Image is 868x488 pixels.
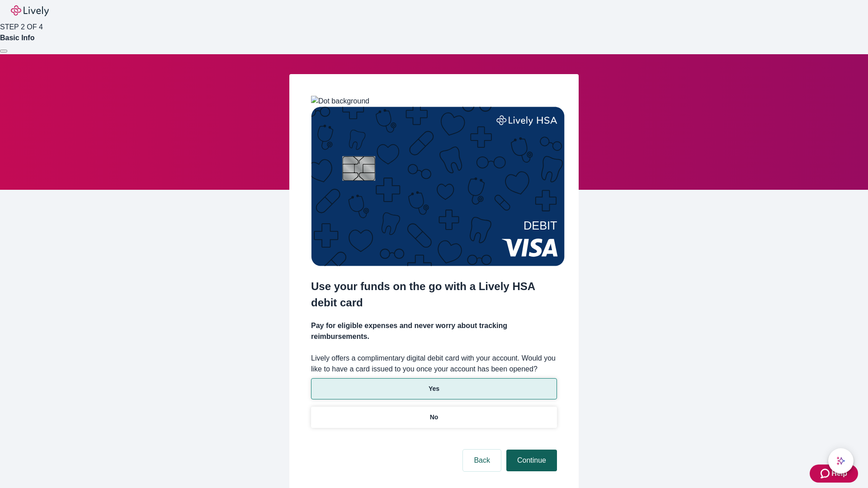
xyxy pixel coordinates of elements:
button: Back [463,450,501,471]
svg: Lively AI Assistant [836,456,845,465]
p: Yes [429,384,439,394]
button: chat [828,448,854,474]
img: Debit card [311,107,565,266]
h2: Use your funds on the go with a Lively HSA debit card [311,278,557,311]
span: Help [831,468,847,479]
h4: Pay for eligible expenses and never worry about tracking reimbursements. [311,320,557,342]
p: No [430,413,439,422]
button: No [311,407,557,428]
img: Lively [11,5,49,16]
label: Lively offers a complimentary digital debit card with your account. Would you like to have a card... [311,353,557,375]
img: Dot background [311,96,369,107]
button: Zendesk support iconHelp [810,465,858,483]
svg: Zendesk support icon [821,468,831,479]
button: Yes [311,378,557,399]
button: Continue [506,450,557,471]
